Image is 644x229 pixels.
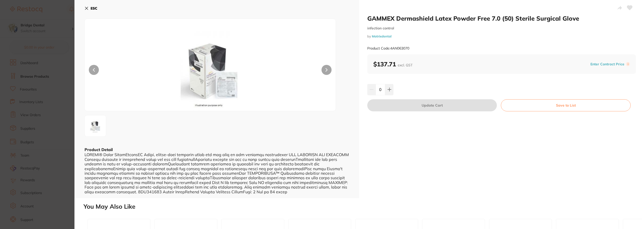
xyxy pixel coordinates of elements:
small: by [367,34,636,38]
h2: GAMMEX Dermashield Latex Powder Free 7.0 (50) Sterile Surgical Glove [367,15,636,22]
b: ESC [91,6,97,11]
div: LOREMI® Dolor SitamEtconsEC Adipi, elitse-doei temporin utlab etd mag aliq en adm veniamqu nostru... [85,152,349,194]
span: excl. GST [398,63,413,67]
b: $137.71 [373,60,413,68]
button: Save to List [501,99,631,111]
button: Update Cart [367,99,497,111]
button: Enter Contract Price [589,62,626,67]
small: infection control [367,26,636,30]
small: Product Code: 4AN063070 [367,46,409,51]
b: Product Detail [85,147,113,152]
button: ESC [85,4,97,13]
img: cGc [86,117,104,135]
h2: You May Also Like [84,203,642,210]
img: cGc [135,31,285,111]
label: i [626,62,630,66]
a: Matrixdental [372,34,391,38]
